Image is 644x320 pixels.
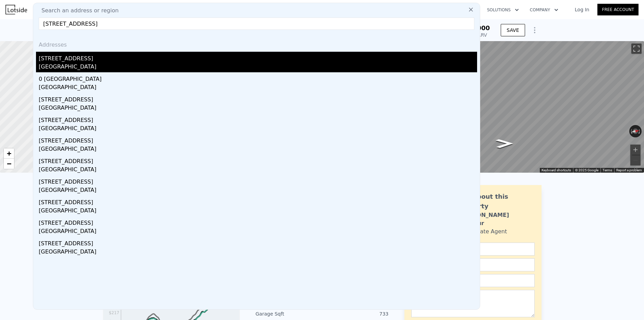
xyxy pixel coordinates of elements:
div: [STREET_ADDRESS] [39,216,477,227]
button: Company [524,4,564,16]
div: Real Estate Agent [458,227,507,236]
a: Zoom in [4,148,14,159]
div: [GEOGRAPHIC_DATA] [39,248,477,257]
button: Zoom out [630,155,641,165]
div: [PERSON_NAME] Bahadur [458,211,535,227]
div: [GEOGRAPHIC_DATA] [39,124,477,134]
button: SAVE [501,24,525,36]
div: Addresses [36,35,477,52]
div: [GEOGRAPHIC_DATA] [39,145,477,155]
div: [GEOGRAPHIC_DATA] [39,104,477,113]
button: Reset the view [629,127,642,135]
span: © 2025 Google [575,168,598,172]
div: [GEOGRAPHIC_DATA] [39,165,477,175]
a: Free Account [597,4,639,15]
path: Go North, 72nd Dr NE [488,137,521,150]
span: − [7,159,11,168]
div: [STREET_ADDRESS] [39,155,477,165]
div: [GEOGRAPHIC_DATA] [39,83,477,93]
a: Report a problem [616,168,642,172]
div: [STREET_ADDRESS] [39,52,477,63]
a: Zoom out [4,159,14,169]
div: 733 [322,310,389,317]
tspan: $217 [109,310,119,315]
button: Rotate clockwise [638,125,642,137]
div: [GEOGRAPHIC_DATA] [39,207,477,216]
img: Lotside [5,5,27,14]
div: [STREET_ADDRESS] [39,237,477,248]
div: Ask about this property [458,192,535,211]
div: [STREET_ADDRESS] [39,134,477,145]
div: [STREET_ADDRESS] [39,93,477,104]
div: [GEOGRAPHIC_DATA] [39,227,477,237]
div: [STREET_ADDRESS] [39,196,477,207]
div: [GEOGRAPHIC_DATA] [39,63,477,72]
a: Log In [567,6,597,13]
button: Keyboard shortcuts [542,168,571,173]
button: Zoom in [630,145,641,155]
span: + [7,149,11,158]
div: [GEOGRAPHIC_DATA] [39,186,477,196]
button: Show Options [528,23,542,37]
div: [STREET_ADDRESS] [39,113,477,124]
a: Terms [603,168,612,172]
div: 0 [GEOGRAPHIC_DATA] [39,72,477,83]
div: Garage Sqft [256,310,322,317]
div: [STREET_ADDRESS] [39,175,477,186]
span: Search an address or region [36,7,119,15]
button: Rotate counterclockwise [629,125,633,137]
input: Enter an address, city, region, neighborhood or zip code [39,17,474,30]
button: Toggle fullscreen view [631,44,642,54]
button: Solutions [482,4,524,16]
